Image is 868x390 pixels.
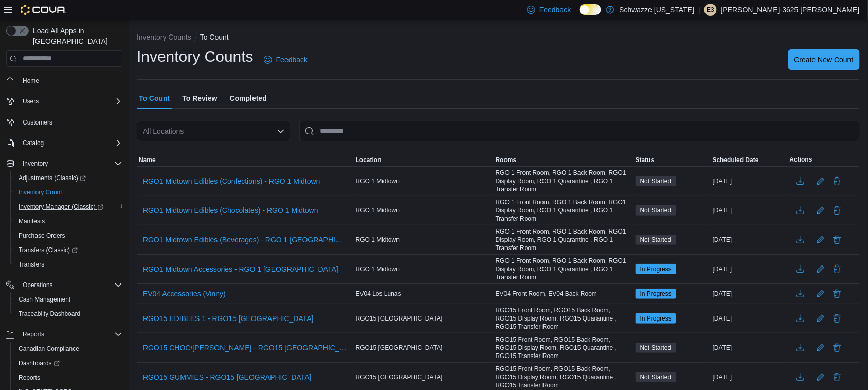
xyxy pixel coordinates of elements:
[707,4,715,16] span: E3
[19,232,65,240] span: Purchase Orders
[831,342,843,354] button: Delete
[14,244,82,256] a: Transfers (Classic)
[19,74,122,87] span: Home
[815,261,827,277] button: Edit count details
[10,257,126,272] button: Transfers
[711,204,788,217] div: [DATE]
[19,188,62,197] span: Inventory Count
[230,88,267,109] span: Completed
[21,5,66,15] img: Cova
[494,333,634,362] div: RGO15 Front Room, RGO15 Back Room, RGO15 Display Room, RGO15 Quarantine , RGO15 Transfer Room
[14,244,122,256] span: Transfers (Classic)
[14,229,122,242] span: Purchase Orders
[711,234,788,246] div: [DATE]
[640,206,672,215] span: Not Started
[636,289,676,299] span: In Progress
[10,292,126,307] button: Cash Management
[19,203,103,211] span: Inventory Manager (Classic)
[356,177,400,185] span: RGO 1 Midtown
[277,127,285,135] button: Open list of options
[2,278,126,292] button: Operations
[19,328,122,341] span: Reports
[143,264,338,274] span: RGO1 Midtown Accessories - RGO 1 [GEOGRAPHIC_DATA]
[356,206,400,215] span: RGO 1 Midtown
[354,154,494,166] button: Location
[260,49,312,70] a: Feedback
[14,186,66,199] a: Inventory Count
[815,369,827,385] button: Edit count details
[711,312,788,325] div: [DATE]
[19,374,40,382] span: Reports
[636,235,676,245] span: Not Started
[14,186,122,199] span: Inventory Count
[139,232,352,247] button: RGO1 Midtown Edibles (Beverages) - RGO 1 [GEOGRAPHIC_DATA]
[19,310,80,318] span: Traceabilty Dashboard
[636,372,676,382] span: Not Started
[815,311,827,326] button: Edit count details
[640,176,672,186] span: Not Started
[10,214,126,228] button: Manifests
[636,205,676,216] span: Not Started
[19,345,79,353] span: Canadian Compliance
[19,137,48,149] button: Catalog
[2,136,126,150] button: Catalog
[815,340,827,356] button: Edit count details
[713,156,759,164] span: Scheduled Date
[14,293,122,306] span: Cash Management
[14,357,64,369] a: Dashboards
[23,118,52,127] span: Customers
[539,5,571,15] span: Feedback
[640,289,672,298] span: In Progress
[19,260,44,269] span: Transfers
[14,371,44,384] a: Reports
[356,156,382,164] span: Location
[831,204,843,217] button: Delete
[636,264,676,274] span: In Progress
[10,370,126,385] button: Reports
[356,314,443,323] span: RGO15 [GEOGRAPHIC_DATA]
[704,4,717,16] div: Erica-3625 Reyes
[19,95,43,108] button: Users
[14,215,122,227] span: Manifests
[2,156,126,171] button: Inventory
[636,313,676,324] span: In Progress
[19,246,78,254] span: Transfers (Classic)
[634,154,711,166] button: Status
[636,156,655,164] span: Status
[794,55,854,65] span: Create New Count
[139,88,170,109] span: To Count
[19,116,57,129] a: Customers
[14,343,83,355] a: Canadian Compliance
[10,356,126,370] a: Dashboards
[29,26,122,46] span: Load All Apps in [GEOGRAPHIC_DATA]
[14,357,122,369] span: Dashboards
[14,371,122,384] span: Reports
[139,340,352,356] button: RGO15 CHOC/[PERSON_NAME] - RGO15 [GEOGRAPHIC_DATA]
[10,243,126,257] a: Transfers (Classic)
[143,372,312,382] span: RGO15 GUMMIES - RGO15 [GEOGRAPHIC_DATA]
[137,46,254,67] h1: Inventory Counts
[2,94,126,109] button: Users
[14,343,122,355] span: Canadian Compliance
[23,330,44,339] span: Reports
[19,295,70,304] span: Cash Management
[711,288,788,300] div: [DATE]
[711,175,788,187] div: [DATE]
[831,312,843,325] button: Delete
[636,176,676,186] span: Not Started
[494,196,634,225] div: RGO 1 Front Room, RGO 1 Back Room, RGO1 Display Room, RGO 1 Quarantine , RGO 1 Transfer Room
[356,290,401,298] span: EV04 Los Lunas
[790,155,812,164] span: Actions
[620,4,695,16] p: Schwazze [US_STATE]
[139,203,322,218] button: RGO1 Midtown Edibles (Chocolates) - RGO 1 Midtown
[23,139,44,147] span: Catalog
[14,215,49,227] a: Manifests
[14,201,122,213] span: Inventory Manager (Classic)
[636,343,676,353] span: Not Started
[19,217,45,225] span: Manifests
[14,201,107,213] a: Inventory Manager (Classic)
[356,344,443,352] span: RGO15 [GEOGRAPHIC_DATA]
[139,173,324,189] button: RGO1 Midtown Edibles (Confections) - RGO 1 Midtown
[640,373,672,382] span: Not Started
[23,97,39,105] span: Users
